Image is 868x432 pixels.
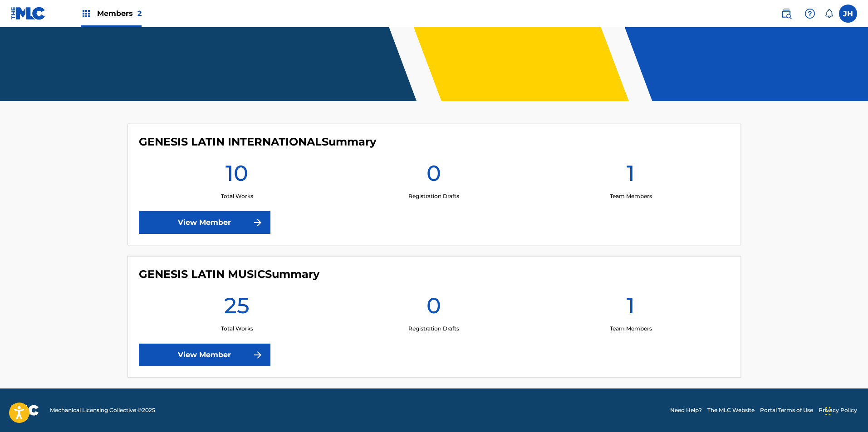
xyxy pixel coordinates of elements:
[11,7,46,20] img: MLC Logo
[610,325,652,333] p: Team Members
[408,192,459,200] p: Registration Drafts
[139,344,270,366] a: View Member
[824,9,834,18] div: Notifications
[226,160,248,192] h1: 10
[224,292,250,325] h1: 25
[760,406,813,414] a: Portal Terms of Use
[408,325,459,333] p: Registration Drafts
[777,5,795,23] a: Public Search
[781,8,792,19] img: search
[11,405,39,416] img: logo
[839,5,857,23] div: User Menu
[823,388,868,432] div: Widget de chat
[819,406,857,414] a: Privacy Policy
[804,8,815,19] img: help
[627,160,635,192] h1: 1
[427,160,441,192] h1: 0
[252,217,263,228] img: f7272a7cc735f4ea7f67.svg
[610,192,652,200] p: Team Members
[427,292,441,325] h1: 0
[137,9,142,18] span: 2
[252,349,263,360] img: f7272a7cc735f4ea7f67.svg
[221,192,253,200] p: Total Works
[707,406,755,414] a: The MLC Website
[97,8,142,19] span: Members
[139,267,319,281] h4: GENESIS LATIN MUSIC
[81,8,92,19] img: Top Rightsholders
[221,325,253,333] p: Total Works
[825,398,831,425] div: Arrastrar
[627,292,635,325] h1: 1
[50,406,155,414] span: Mechanical Licensing Collective © 2025
[139,211,270,234] a: View Member
[823,388,868,432] iframe: Chat Widget
[670,406,702,414] a: Need Help?
[139,135,376,149] h4: GENESIS LATIN INTERNATIONAL
[801,5,819,23] div: Help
